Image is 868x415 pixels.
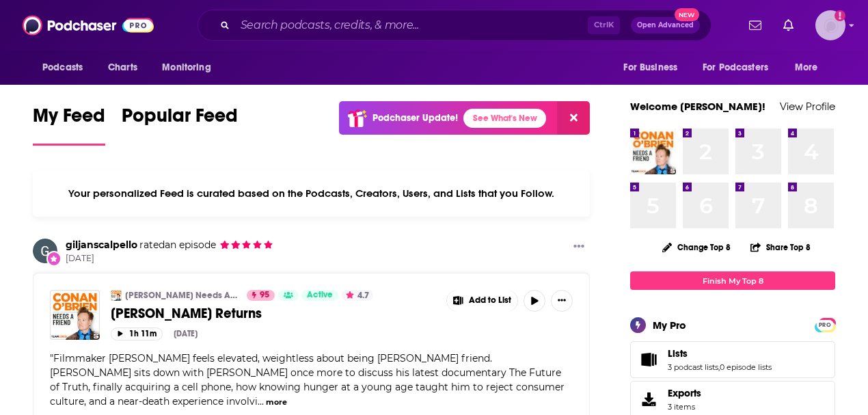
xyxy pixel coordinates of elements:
a: Show notifications dropdown [778,14,799,37]
img: Podchaser - Follow, Share and Rate Podcasts [23,12,154,38]
button: Share Top 8 [750,234,811,260]
span: Open Advanced [637,22,694,29]
span: Monitoring [162,58,211,77]
span: Lists [630,341,835,378]
span: [DATE] [66,253,273,265]
span: Ctrl K [588,16,620,34]
span: Popular Feed [122,104,238,135]
button: open menu [785,55,835,81]
span: My Feed [33,104,105,135]
button: Show More Button [447,290,518,312]
span: Podcasts [42,58,83,77]
span: For Business [623,58,677,77]
button: Show More Button [551,290,573,312]
button: open menu [694,55,788,81]
a: 3 podcast lists [668,362,718,372]
button: 1h 11m [111,327,163,340]
span: Exports [635,390,662,409]
span: Filmmaker [PERSON_NAME] feels elevated, weightless about being [PERSON_NAME] friend. [PERSON_NAME... [50,352,565,407]
input: Search podcasts, credits, & more... [235,14,588,36]
a: View Profile [780,100,835,113]
a: Active [301,290,338,301]
a: See What's New [463,109,546,128]
a: [PERSON_NAME] Returns [111,305,436,322]
span: Exports [668,387,701,399]
span: an episode [137,239,216,251]
button: more [266,397,287,408]
a: Lists [668,347,772,360]
div: Search podcasts, credits, & more... [198,10,711,41]
span: [PERSON_NAME] Returns [111,305,262,322]
span: ... [258,395,264,407]
span: 3 items [668,402,701,412]
button: 4.7 [342,290,373,301]
button: Change Top 8 [654,239,739,256]
a: 0 episode lists [720,362,772,372]
div: [DATE] [174,329,198,338]
a: Popular Feed [122,104,238,146]
span: 95 [260,289,269,302]
a: PRO [817,319,833,330]
span: Active [307,289,333,302]
div: New Rating [46,251,62,266]
img: Werner Herzog Returns [50,290,100,340]
img: Conan O’Brien Needs A Friend [111,290,122,301]
a: Finish My Top 8 [630,271,835,290]
div: Your personalized Feed is curated based on the Podcasts, Creators, Users, and Lists that you Follow. [33,170,590,217]
span: giljanscalpello's Rating: 5 out of 5 [219,240,273,250]
p: Podchaser Update! [372,112,458,124]
span: Add to List [469,295,511,306]
a: 95 [247,290,275,301]
span: Lists [668,347,688,360]
span: New [675,8,699,21]
a: Show notifications dropdown [744,14,767,37]
span: rated [139,239,165,251]
img: Conan O’Brien Needs A Friend [630,129,676,174]
a: My Feed [33,104,105,146]
a: Lists [635,350,662,369]
button: Show More Button [568,239,590,256]
div: My Pro [653,319,686,332]
button: Show profile menu [815,10,845,40]
a: giljanscalpello [66,239,137,251]
a: [PERSON_NAME] Needs A Friend [125,290,238,301]
a: Welcome [PERSON_NAME]! [630,100,765,113]
span: PRO [817,320,833,330]
span: More [795,58,818,77]
button: open menu [152,55,228,81]
span: For Podcasters [703,58,768,77]
span: Logged in as vjacobi [815,10,845,40]
button: Open AdvancedNew [631,17,700,34]
span: , [718,362,720,372]
a: Charts [99,55,146,81]
svg: Add a profile image [835,10,845,21]
button: open menu [33,55,100,81]
span: " [50,352,565,407]
img: User Profile [815,10,845,40]
img: giljanscalpello [33,239,57,263]
span: Charts [108,58,137,77]
button: open menu [614,55,694,81]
